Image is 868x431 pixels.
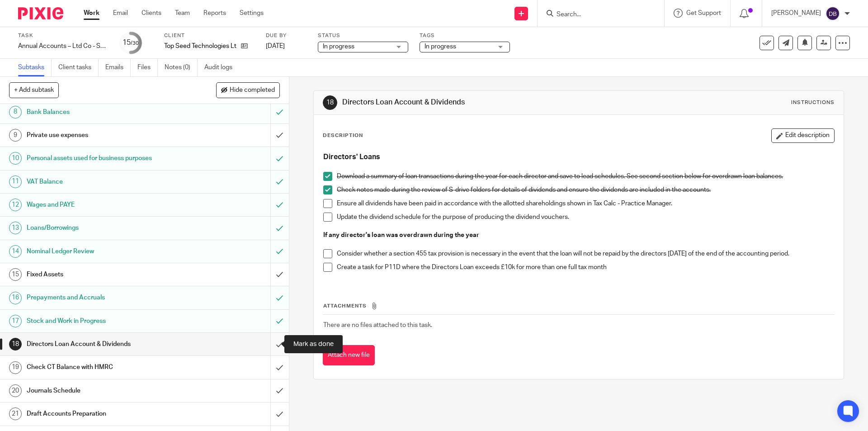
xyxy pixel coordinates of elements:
div: 18 [323,95,337,110]
div: 15 [123,38,139,48]
div: 18 [9,338,22,350]
div: 20 [9,384,22,397]
span: [DATE] [266,43,285,49]
a: Subtasks [18,59,52,76]
p: Consider whether a section 455 tax provision is necessary in the event that the loan will not be ... [337,249,834,258]
div: 8 [9,106,22,118]
p: Create a task for P11D where the Directors Loan exceeds £10k for more than one full tax month [337,263,834,272]
label: Task [18,32,108,39]
div: 11 [9,175,22,188]
a: Team [175,9,190,18]
h1: Prepayments and Accruals [27,291,183,304]
button: Edit description [771,128,835,143]
h1: Draft Accounts Preparation [27,407,183,421]
a: Client tasks [58,59,99,76]
a: Settings [240,9,264,18]
span: Get Support [686,10,721,16]
span: In progress [323,43,354,50]
button: + Add subtask [9,82,59,98]
a: Clients [142,9,161,18]
h1: Fixed Assets [27,268,183,281]
p: Ensure all dividends have been paid in accordance with the allotted shareholdings shown in Tax Ca... [337,199,834,208]
h1: Private use expenses [27,128,183,142]
p: Top Seed Technologies Ltd [164,42,236,51]
img: Pixie [18,7,63,19]
h1: Nominal Ledger Review [27,245,183,258]
div: 10 [9,152,22,165]
div: Annual Accounts – Ltd Co - Software [18,42,108,51]
div: 9 [9,129,22,142]
span: Attachments [323,303,367,308]
button: Hide completed [216,82,280,98]
button: Attach new file [323,345,375,365]
div: 17 [9,315,22,327]
h1: Directors Loan Account & Dividends [342,98,598,107]
h1: Journals Schedule [27,384,183,398]
a: Reports [203,9,226,18]
p: [PERSON_NAME] [771,9,821,18]
label: Status [318,32,408,39]
p: Description [323,132,363,139]
label: Tags [420,32,510,39]
h1: VAT Balance [27,175,183,189]
div: 16 [9,292,22,304]
strong: Directors' Loans [323,153,380,161]
label: Due by [266,32,307,39]
p: Download a summary of loan transactions during the year for each director and save to lead schedu... [337,172,834,181]
img: svg%3E [826,6,840,21]
p: Check notes made during the review of S-drive folders for details of dividends and ensure the div... [337,185,834,194]
a: Emails [105,59,131,76]
input: Search [556,11,637,19]
span: Hide completed [230,87,275,94]
div: 13 [9,222,22,234]
span: There are no files attached to this task. [323,322,432,328]
div: 12 [9,199,22,211]
h1: Personal assets used for business purposes [27,152,183,165]
div: 15 [9,268,22,281]
div: Instructions [791,99,835,106]
a: Audit logs [204,59,239,76]
h1: Check CT Balance with HMRC [27,360,183,374]
a: Notes (0) [165,59,198,76]
h1: Stock and Work in Progress [27,314,183,328]
h1: Bank Balances [27,105,183,119]
a: Work [84,9,99,18]
h1: Wages and PAYE [27,198,183,212]
small: /30 [131,41,139,46]
a: Files [137,59,158,76]
a: Email [113,9,128,18]
h1: Loans/Borrowings [27,221,183,235]
p: Update the dividend schedule for the purpose of producing the dividend vouchers. [337,213,834,222]
label: Client [164,32,255,39]
h1: Directors Loan Account & Dividends [27,337,183,351]
div: 14 [9,245,22,258]
div: 19 [9,361,22,374]
span: In progress [425,43,456,50]
div: 21 [9,407,22,420]
strong: If any director's loan was overdrawn during the year [323,232,479,238]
